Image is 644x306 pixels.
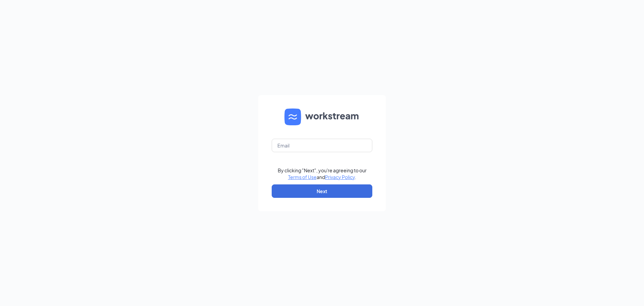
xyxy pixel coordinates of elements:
button: Next [272,184,372,198]
input: Email [272,139,372,152]
div: By clicking "Next", you're agreeing to our and . [278,167,367,180]
a: Terms of Use [288,174,317,180]
img: WS logo and Workstream text [284,108,360,125]
a: Privacy Policy [325,174,355,180]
